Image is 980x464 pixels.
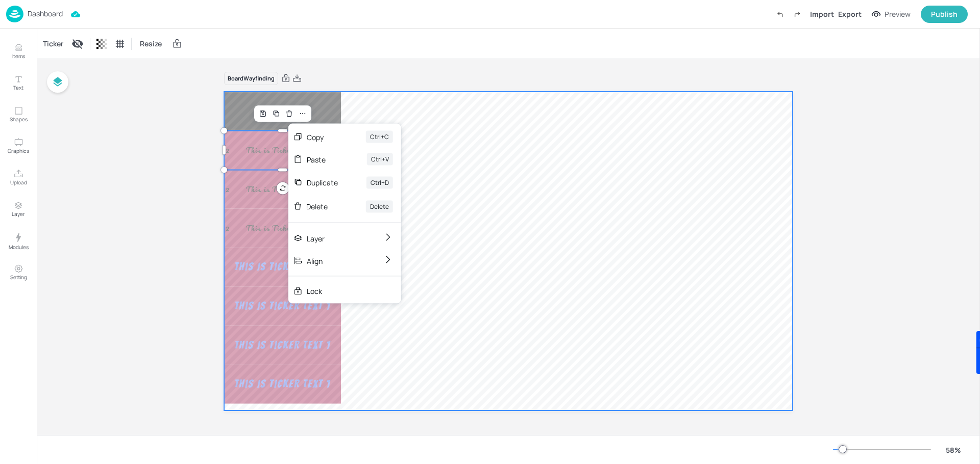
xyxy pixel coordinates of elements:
div: Ticker [41,36,65,52]
div: This is Ticker Text 1 [339,377,451,391]
button: Publish [921,6,968,23]
div: Publish [931,9,958,20]
button: Preview [866,7,917,22]
img: logo-86c26b7e.jpg [6,6,23,22]
p: Dashboard [28,10,63,17]
div: Paste [307,154,338,165]
div: This is Ticker Text 1 [339,338,451,352]
div: This is Ticker Text 1 [339,299,451,313]
div: Ctrl+C [366,131,393,143]
div: Export [838,9,862,19]
div: 58 % [941,445,966,455]
div: This is Ticker Text 1 [227,338,339,352]
div: Layer [307,233,354,243]
div: Preview [885,9,911,20]
div: This is Ticker Text 1 [227,260,339,275]
div: Align [307,255,354,266]
div: Duplicate [307,177,338,188]
div: This is Ticker Text 1 [227,299,339,313]
div: Lock [307,286,369,296]
div: Delete [366,200,393,212]
label: Redo (Ctrl + Y) [789,6,806,23]
div: Save Layout [256,107,269,120]
div: Copy [307,131,337,142]
div: Import [810,9,834,19]
div: Board Wayfinding [224,72,278,86]
label: Undo (Ctrl + Z) [771,6,789,23]
div: This is Ticker Text 1 [227,377,339,391]
div: Delete [283,107,296,120]
div: Delete [306,201,337,212]
div: Display condition [69,36,86,52]
span: Resize [138,38,164,49]
div: Duplicate [269,107,283,120]
div: Ctrl+V [367,153,393,166]
div: Ctrl+D [366,176,393,188]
